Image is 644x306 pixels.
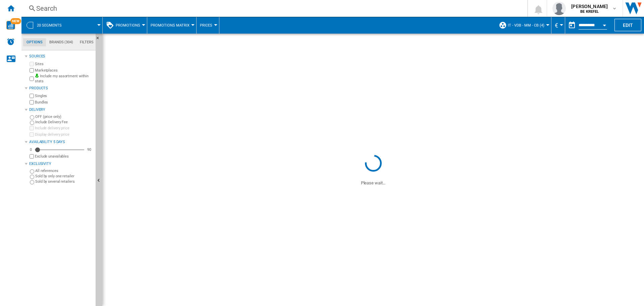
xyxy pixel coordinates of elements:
img: alerts-logo.svg [7,38,15,46]
label: Exclude unavailables [35,154,93,159]
span: [PERSON_NAME] [571,3,608,10]
input: Singles [30,94,34,98]
label: Bundles [35,100,93,105]
ng-transclude: Please wait... [361,180,386,185]
img: mysite-bg-18x18.png [35,74,39,78]
img: profile.jpg [552,2,566,15]
input: OFF (price only) [30,115,34,120]
label: Sold by several retailers [35,179,93,184]
md-menu: Currency [551,17,565,34]
input: Display delivery price [30,154,34,159]
button: 20 segments [37,17,68,34]
label: OFF (price only) [35,114,93,119]
label: Display delivery price [35,132,93,137]
div: Delivery [29,107,93,113]
md-slider: Availability [35,146,84,153]
input: Sites [30,62,34,66]
button: € [555,17,561,34]
md-tab-item: Options [23,38,46,46]
button: Hide [96,34,104,46]
input: Include my assortment within stats [30,75,34,83]
input: Sold by only one retailer [30,175,34,179]
div: IT - Vdb - MM - CB (4) [499,17,548,34]
span: IT - Vdb - MM - CB (4) [508,23,544,28]
div: Exclusivity [29,161,93,167]
div: 90 [86,147,93,152]
label: Singles [35,93,93,98]
label: Include Delivery Fee [35,120,93,125]
span: 20 segments [37,23,62,28]
label: Include my assortment within stats [35,74,93,84]
div: 0 [28,147,34,152]
button: Prices [200,17,216,34]
div: Search [36,4,510,13]
span: Promotions [116,23,140,28]
label: Marketplaces [35,68,93,73]
button: Promotions [116,17,144,34]
label: All references [35,168,93,173]
span: Promotions Matrix [151,23,190,28]
div: 20 segments [25,17,99,34]
label: Sites [35,61,93,67]
input: Include Delivery Fee [30,121,34,125]
md-tab-item: Filters [76,38,97,46]
input: Sold by several retailers [30,180,34,184]
label: Sold by only one retailer [35,174,93,179]
input: All references [30,169,34,174]
button: Open calendar [598,18,610,30]
b: BE KREFEL [580,9,599,14]
img: wise-card.svg [6,21,15,30]
span: € [555,22,558,29]
div: Availability 5 Days [29,139,93,145]
div: Promotions [106,17,144,34]
button: Edit [614,19,641,31]
span: NEW [10,18,21,24]
label: Include delivery price [35,126,93,131]
input: Marketplaces [30,68,34,73]
md-tab-item: Brands (304) [46,38,76,46]
input: Display delivery price [30,132,34,137]
button: IT - Vdb - MM - CB (4) [508,17,548,34]
input: Bundles [30,100,34,104]
input: Include delivery price [30,126,34,130]
button: Promotions Matrix [151,17,193,34]
button: md-calendar [565,18,579,32]
div: Sources [29,54,93,59]
div: Products [29,86,93,91]
span: Prices [200,23,212,28]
